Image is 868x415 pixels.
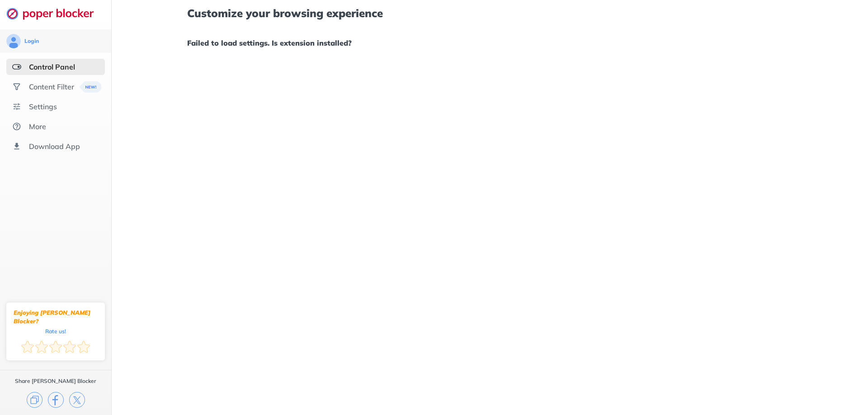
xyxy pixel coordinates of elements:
[27,392,42,408] img: copy.svg
[77,81,99,93] img: menuBanner.svg
[12,62,21,71] img: features-selected.svg
[187,37,792,49] h1: Failed to load settings. Is extension installed?
[6,34,21,48] img: avatar.svg
[14,308,98,326] div: Enjoying [PERSON_NAME] Blocker?
[29,82,74,91] div: Content Filter
[15,378,96,385] div: Share [PERSON_NAME] Blocker
[29,102,57,111] div: Settings
[24,37,39,45] div: Login
[12,82,21,91] img: social.svg
[29,122,46,131] div: More
[6,7,104,20] img: logo-webpage.svg
[48,392,64,408] img: facebook.svg
[12,102,21,111] img: settings.svg
[69,392,85,408] img: x.svg
[45,329,66,333] div: Rate us!
[12,142,21,151] img: download-app.svg
[29,62,75,71] div: Control Panel
[29,142,80,151] div: Download App
[12,122,21,131] img: about.svg
[187,7,792,19] h1: Customize your browsing experience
